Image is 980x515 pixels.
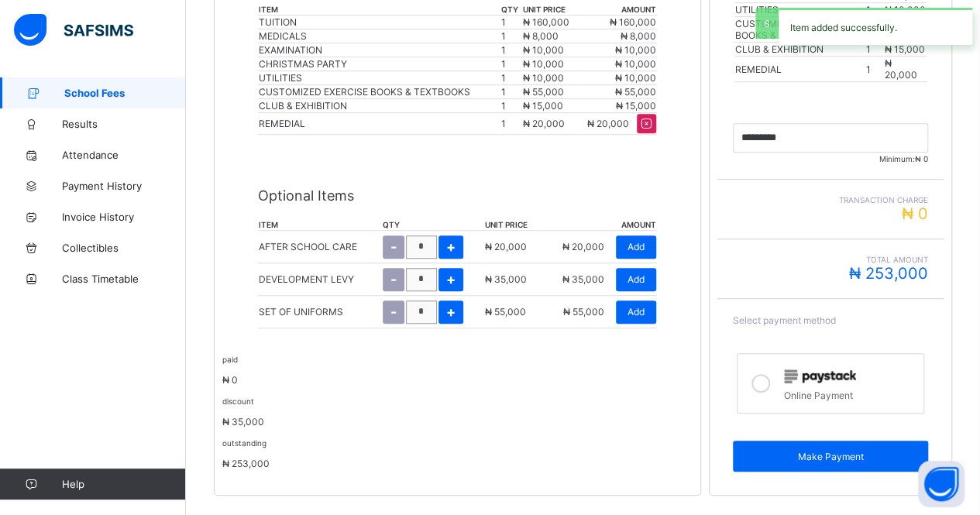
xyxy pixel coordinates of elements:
[523,30,559,42] span: ₦ 8,000
[563,306,604,318] span: ₦ 55,000
[222,355,238,364] small: paid
[259,241,357,252] p: AFTER SCHOOL CARE
[733,154,928,163] span: Minimum:
[390,271,397,287] span: -
[483,219,538,231] th: unit price
[62,180,186,192] span: Payment History
[615,86,656,98] span: ₦ 55,000
[784,369,856,383] img: paystack.0b99254114f7d5403c0525f3550acd03.svg
[222,374,238,386] span: ₦ 0
[523,44,564,56] span: ₦ 10,000
[500,15,521,29] td: 1
[259,72,500,84] div: UTILITIES
[222,416,264,427] span: ₦ 35,000
[258,187,658,204] p: Optional Items
[734,57,865,82] td: REMEDIAL
[562,241,604,252] span: ₦ 20,000
[64,87,186,99] span: School Fees
[500,113,521,135] td: 1
[259,16,500,28] div: TUITION
[222,458,270,469] span: ₦ 253,000
[918,461,965,507] button: Open asap
[734,17,865,43] td: CUSTOMIZED EXERCISE BOOKS & TEXTBOOKS
[733,314,836,326] span: Select payment method
[784,386,916,401] div: Online Payment
[500,43,521,57] td: 1
[500,99,521,113] td: 1
[500,4,521,15] th: qty
[562,273,604,285] span: ₦ 35,000
[259,86,500,98] div: CUSTOMIZED EXERCISE BOOKS & TEXTBOOKS
[615,72,656,84] span: ₦ 10,000
[62,211,186,223] span: Invoice History
[446,271,456,287] span: +
[733,255,928,264] span: Total Amount
[744,451,916,462] span: Make Payment
[865,57,884,82] td: 1
[259,30,500,42] div: MEDICALS
[523,58,564,70] span: ₦ 10,000
[259,44,500,56] div: EXAMINATION
[576,4,657,15] th: amount
[538,219,657,231] th: amount
[523,72,564,84] span: ₦ 10,000
[484,273,526,285] span: ₦ 35,000
[587,118,629,129] span: ₦ 20,000
[62,149,186,161] span: Attendance
[484,241,526,252] span: ₦ 20,000
[259,100,500,112] div: CLUB & EXHIBITION
[616,100,656,112] span: ₦ 15,000
[258,4,501,15] th: item
[62,273,186,285] span: Class Timetable
[523,118,565,129] span: ₦ 20,000
[610,16,656,28] span: ₦ 160,000
[62,118,186,130] span: Results
[628,241,645,252] span: Add
[446,304,456,320] span: +
[259,306,343,318] p: SET OF UNIFORMS
[390,304,397,320] span: -
[885,57,917,81] span: ₦ 20,000
[615,44,656,56] span: ₦ 10,000
[734,3,865,17] td: UTILITIES
[259,273,354,285] p: DEVELOPMENT LEVY
[734,43,865,57] td: CLUB & EXHIBITION
[779,8,972,45] div: Item added successfully.
[628,306,645,318] span: Add
[500,29,521,43] td: 1
[222,397,254,406] small: discount
[849,264,928,283] span: ₦ 253,000
[14,14,133,46] img: safsims
[500,57,521,71] td: 1
[733,195,928,204] span: Transaction charge
[500,85,521,99] td: 1
[258,219,382,231] th: item
[390,239,397,255] span: -
[615,58,656,70] span: ₦ 10,000
[382,219,484,231] th: qty
[621,30,656,42] span: ₦ 8,000
[915,154,928,163] span: ₦ 0
[902,204,928,223] span: ₦ 0
[628,273,645,285] span: Add
[523,100,563,112] span: ₦ 15,000
[500,71,521,85] td: 1
[259,58,500,70] div: CHRISTMAS PARTY
[222,438,266,448] small: outstanding
[522,4,577,15] th: unit price
[62,242,186,254] span: Collectibles
[523,86,564,98] span: ₦ 55,000
[259,118,500,129] div: REMEDIAL
[446,239,456,255] span: +
[523,16,569,28] span: ₦ 160,000
[484,306,525,318] span: ₦ 55,000
[62,478,185,490] span: Help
